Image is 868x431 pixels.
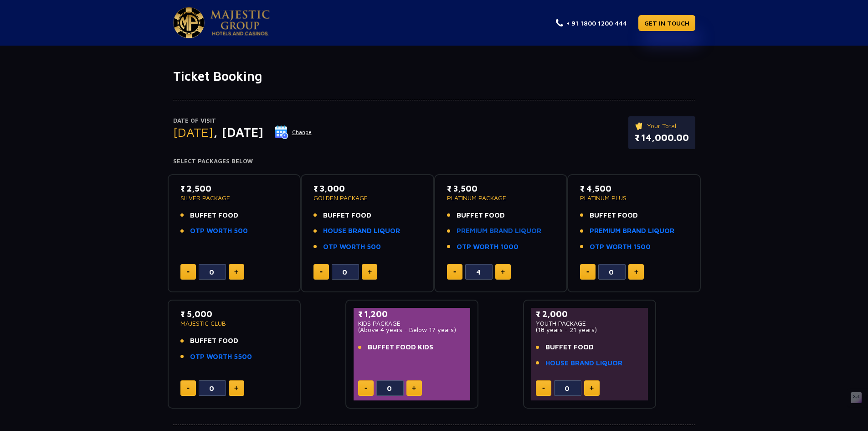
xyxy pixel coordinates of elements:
p: Date of Visit [173,116,312,125]
img: plus [234,386,238,390]
p: (Above 4 years - Below 17 years) [358,327,466,333]
img: Majestic Pride [211,10,270,36]
img: plus [368,270,372,274]
img: minus [542,388,545,389]
p: ₹ 4,500 [580,182,688,195]
img: plus [412,386,416,390]
a: PREMIUM BRAND LIQUOR [590,226,674,236]
a: GET IN TOUCH [638,15,695,31]
h4: Select Packages Below [173,158,695,165]
p: ₹ 2,000 [536,308,644,320]
span: [DATE] [173,125,213,140]
img: minus [320,271,323,273]
img: minus [187,388,190,389]
img: minus [453,271,456,273]
p: Your Total [635,121,689,131]
img: ticket [635,121,644,131]
p: MAJESTIC CLUB [180,320,288,327]
span: BUFFET FOOD [323,210,371,221]
span: BUFFET FOOD [545,342,594,353]
p: GOLDEN PACKAGE [313,195,421,201]
a: OTP WORTH 500 [190,226,248,236]
p: ₹ 2,500 [180,182,288,195]
img: plus [590,386,594,390]
p: PLATINUM PLUS [580,195,688,201]
a: OTP WORTH 1000 [457,242,519,252]
p: KIDS PACKAGE [358,320,466,327]
h1: Ticket Booking [173,68,695,84]
a: + 91 1800 1200 444 [556,18,627,28]
button: Change [274,125,312,140]
a: HOUSE BRAND LIQUOR [545,358,622,369]
img: plus [634,270,638,274]
span: BUFFET FOOD [457,210,505,221]
p: ₹ 3,000 [313,182,421,195]
img: minus [586,271,589,273]
img: minus [187,271,190,273]
p: ₹ 5,000 [180,308,288,320]
span: BUFFET FOOD [190,336,238,346]
span: BUFFET FOOD KIDS [368,342,433,353]
p: ₹ 1,200 [358,308,466,320]
p: YOUTH PACKAGE [536,320,644,327]
a: PREMIUM BRAND LIQUOR [457,226,541,236]
img: minus [365,388,367,389]
img: plus [501,270,505,274]
p: SILVER PACKAGE [180,195,288,201]
span: BUFFET FOOD [590,210,638,221]
span: , [DATE] [213,125,263,140]
p: ₹ 14,000.00 [635,131,689,145]
img: Majestic Pride [173,7,205,38]
a: HOUSE BRAND LIQUOR [323,226,400,236]
a: OTP WORTH 500 [323,242,381,252]
img: plus [234,270,238,274]
a: OTP WORTH 5500 [190,352,252,362]
p: (18 years - 21 years) [536,327,644,333]
p: PLATINUM PACKAGE [447,195,555,201]
p: ₹ 3,500 [447,182,555,195]
a: OTP WORTH 1500 [590,242,651,252]
span: BUFFET FOOD [190,210,238,221]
